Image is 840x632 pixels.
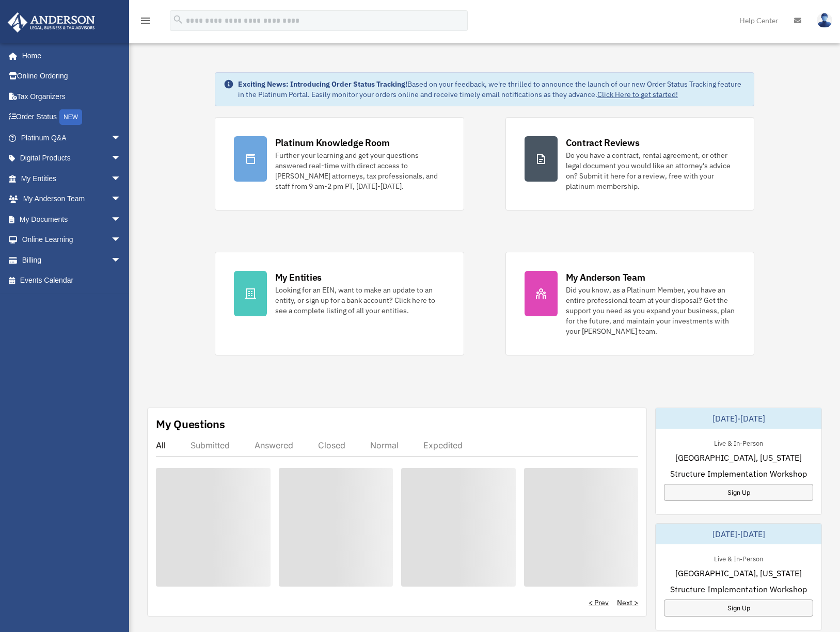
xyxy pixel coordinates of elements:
[7,189,137,209] a: My Anderson Teamarrow_drop_down
[656,524,821,544] div: [DATE]-[DATE]
[7,107,137,128] a: Order StatusNEW
[111,168,132,189] span: arrow_drop_down
[675,567,802,579] span: [GEOGRAPHIC_DATA], [US_STATE]
[597,90,678,99] a: Click Here to get started!
[7,250,137,270] a: Billingarrow_drop_down
[566,271,645,284] div: My Anderson Team
[111,127,132,149] span: arrow_drop_down
[7,230,137,250] a: Online Learningarrow_drop_down
[111,189,132,210] span: arrow_drop_down
[7,127,137,148] a: Platinum Q&Aarrow_drop_down
[670,467,807,480] span: Structure Implementation Workshop
[156,440,166,450] div: All
[215,252,464,355] a: My Entities Looking for an EIN, want to make an update to an entity, or sign up for a bank accoun...
[566,150,736,191] div: Do you have a contract, rental agreement, or other legal document you would like an attorney's ad...
[706,553,771,563] div: Live & In-Person
[191,440,230,450] div: Submitted
[423,440,463,450] div: Expedited
[111,209,132,230] span: arrow_drop_down
[59,109,82,125] div: NEW
[111,230,132,251] span: arrow_drop_down
[566,285,736,336] div: Did you know, as a Platinum Member, you have an entire professional team at your disposal? Get th...
[664,484,813,501] a: Sign Up
[156,416,225,432] div: My Questions
[275,271,322,284] div: My Entities
[215,117,464,210] a: Platinum Knowledge Room Further your learning and get your questions answered real-time with dire...
[617,597,638,608] a: Next >
[275,150,445,191] div: Further your learning and get your questions answered real-time with direct access to [PERSON_NAM...
[817,13,832,28] img: User Pic
[275,285,445,316] div: Looking for an EIN, want to make an update to an entity, or sign up for a bank account? Click her...
[139,18,152,27] a: menu
[7,45,132,66] a: Home
[7,209,137,230] a: My Documentsarrow_drop_down
[238,79,746,100] div: Based on your feedback, we're thrilled to announce the launch of our new Order Status Tracking fe...
[505,252,755,355] a: My Anderson Team Did you know, as a Platinum Member, you have an entire professional team at your...
[589,597,609,608] a: < Prev
[675,451,802,464] span: [GEOGRAPHIC_DATA], [US_STATE]
[7,270,137,291] a: Events Calendar
[111,148,132,169] span: arrow_drop_down
[706,437,771,448] div: Live & In-Person
[7,66,137,87] a: Online Ordering
[5,12,98,33] img: Anderson Advisors Platinum Portal
[7,86,137,107] a: Tax Organizers
[505,117,755,210] a: Contract Reviews Do you have a contract, rental agreement, or other legal document you would like...
[111,250,132,271] span: arrow_drop_down
[238,79,407,89] strong: Exciting News: Introducing Order Status Tracking!
[318,440,345,450] div: Closed
[566,136,640,149] div: Contract Reviews
[172,14,184,25] i: search
[139,14,152,27] i: menu
[255,440,293,450] div: Answered
[664,599,813,617] a: Sign Up
[370,440,399,450] div: Normal
[7,168,137,189] a: My Entitiesarrow_drop_down
[7,148,137,169] a: Digital Productsarrow_drop_down
[670,583,807,595] span: Structure Implementation Workshop
[275,136,390,149] div: Platinum Knowledge Room
[656,408,821,429] div: [DATE]-[DATE]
